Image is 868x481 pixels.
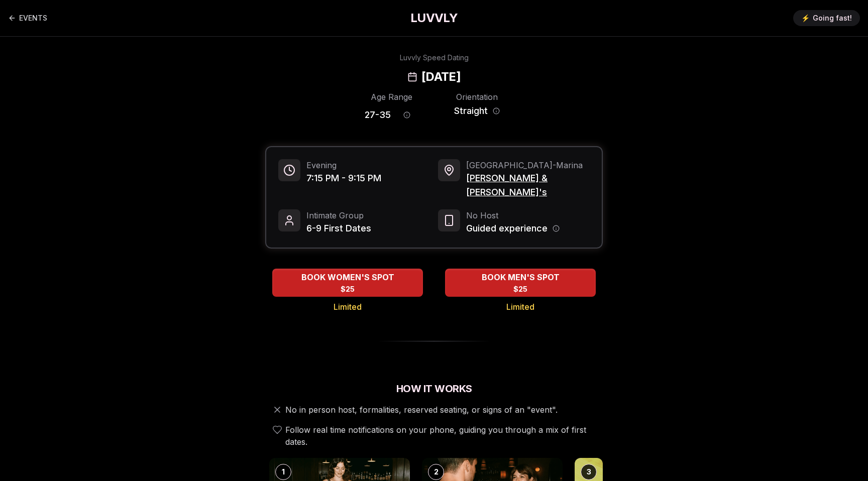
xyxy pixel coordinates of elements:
[306,209,371,221] span: Intimate Group
[466,209,560,221] span: No Host
[400,53,469,63] div: Luvvly Speed Dating
[513,284,527,294] span: $25
[272,269,423,297] button: BOOK WOMEN'S SPOT - Limited
[334,301,362,313] span: Limited
[480,271,562,283] span: BOOK MEN'S SPOT
[410,10,458,26] a: LUVVLY
[466,221,548,235] span: Guided experience
[365,108,391,122] span: 27 - 35
[801,13,810,23] span: ⚡️
[506,301,534,313] span: Limited
[299,271,396,283] span: BOOK WOMEN'S SPOT
[454,104,488,118] span: Straight
[265,382,603,396] h2: How It Works
[275,464,291,480] div: 1
[306,171,381,185] span: 7:15 PM - 9:15 PM
[450,91,503,103] div: Orientation
[428,464,444,480] div: 2
[285,424,599,448] span: Follow real time notifications on your phone, guiding you through a mix of first dates.
[306,159,381,171] span: Evening
[365,91,418,103] div: Age Range
[813,13,852,23] span: Going fast!
[396,104,418,126] button: Age range information
[285,404,558,416] span: No in person host, formalities, reserved seating, or signs of an "event".
[306,221,371,235] span: 6-9 First Dates
[466,171,590,199] span: [PERSON_NAME] & [PERSON_NAME]'s
[581,464,597,480] div: 3
[445,269,596,297] button: BOOK MEN'S SPOT - Limited
[553,225,560,232] button: Host information
[8,8,47,28] a: Back to events
[341,284,355,294] span: $25
[421,69,461,85] h2: [DATE]
[493,107,500,114] button: Orientation information
[466,159,590,171] span: [GEOGRAPHIC_DATA] - Marina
